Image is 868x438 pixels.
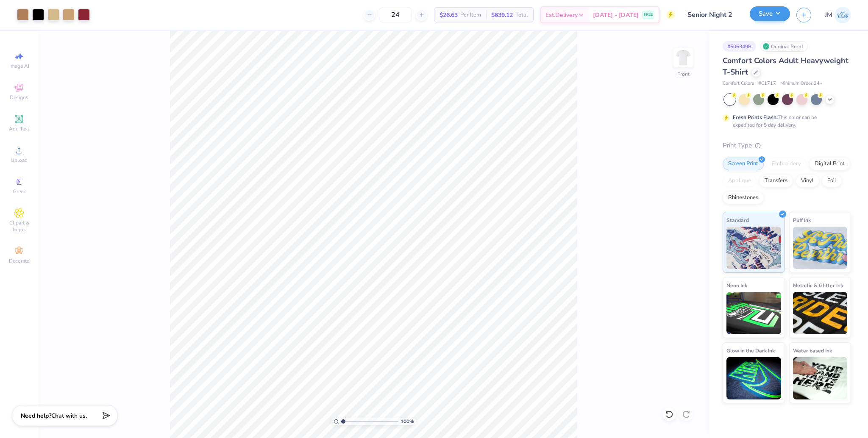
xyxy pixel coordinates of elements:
span: Standard [726,216,749,225]
div: Rhinestones [723,191,764,204]
input: Untitled Design [681,6,743,23]
img: Puff Ink [793,227,848,269]
span: Upload [11,157,28,164]
strong: Fresh Prints Flash: [733,114,778,121]
button: Save [750,6,790,21]
span: Metallic & Glitter Ink [793,281,843,290]
span: FREE [644,12,653,18]
div: Front [677,70,690,78]
span: Designs [10,94,28,101]
span: Puff Ink [793,216,811,225]
span: 100 % [401,418,414,425]
div: # 506349B [723,41,756,52]
span: Image AI [9,63,29,69]
span: Est. Delivery [545,11,578,19]
div: Digital Print [809,158,850,170]
img: Glow in the Dark Ink [726,357,781,399]
span: Comfort Colors Adult Heavyweight T-Shirt [723,55,849,77]
div: Original Proof [760,41,808,52]
div: Foil [822,175,842,187]
div: Print Type [723,141,851,150]
span: Clipart & logos [4,219,34,233]
span: Per Item [460,11,481,19]
strong: Need help? [21,412,51,420]
span: Neon Ink [726,281,747,290]
input: – – [379,7,412,22]
span: [DATE] - [DATE] [593,11,639,19]
span: Glow in the Dark Ink [726,346,775,355]
img: Standard [726,227,781,269]
img: Water based Ink [793,357,848,399]
span: JM [825,10,832,20]
span: Greek [13,188,26,195]
div: Vinyl [796,175,819,187]
div: Embroidery [766,158,807,170]
span: Total [515,11,528,19]
span: # C1717 [758,80,776,87]
div: This color can be expedited for 5 day delivery. [733,114,837,129]
span: Comfort Colors [723,80,754,87]
span: Decorate [9,258,29,264]
div: Transfers [759,175,793,187]
img: Neon Ink [726,292,781,334]
span: Add Text [9,125,29,132]
img: Metallic & Glitter Ink [793,292,848,334]
img: Front [675,49,692,66]
span: Chat with us. [51,412,87,420]
div: Applique [723,175,757,187]
a: JM [825,7,851,23]
img: John Michael Binayas [835,7,851,23]
span: $26.63 [440,11,458,19]
span: Minimum Order: 24 + [780,80,823,87]
span: $639.12 [491,11,513,19]
span: Water based Ink [793,346,832,355]
div: Screen Print [723,158,764,170]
